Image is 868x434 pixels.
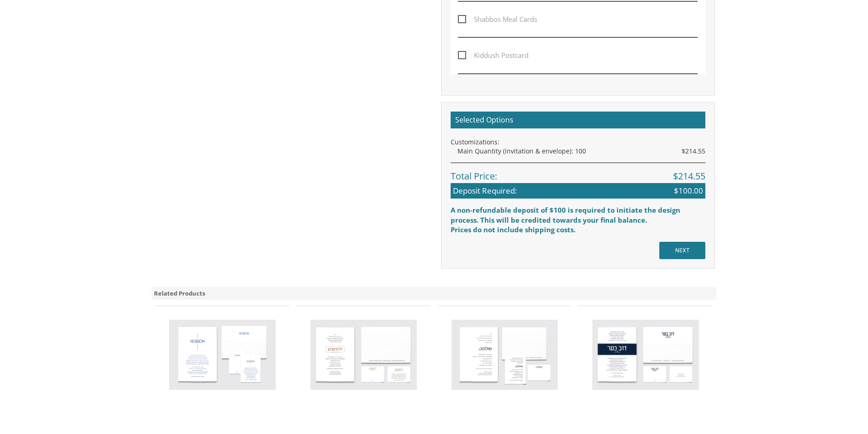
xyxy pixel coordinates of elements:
input: NEXT [659,242,705,259]
div: Main Quantity (invitation & envelope): 100 [457,147,705,156]
img: Bar Mitzvah Invitation Style 16 [452,320,558,390]
span: Kiddush Postcard [458,50,529,61]
span: Shabbos Meal Cards [458,14,537,25]
span: $214.55 [673,170,705,183]
span: $100.00 [674,185,703,196]
h2: Selected Options [451,112,705,129]
div: Related Products [152,287,717,300]
img: Bar Mitzvah Invitation Style 17 [592,320,699,390]
div: A non-refundable deposit of $100 is required to initiate the design process. This will be credite... [451,205,705,225]
img: Bar Mitzvah Invitation Style 14 [310,320,417,390]
div: Customizations: [451,138,705,147]
div: Prices do not include shipping costs. [451,225,705,235]
div: Total Price: [451,163,705,183]
div: Deposit Required: [451,183,705,199]
img: Bar Mitzvah Invitation Style 11 [169,320,276,390]
span: $214.55 [682,147,705,156]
